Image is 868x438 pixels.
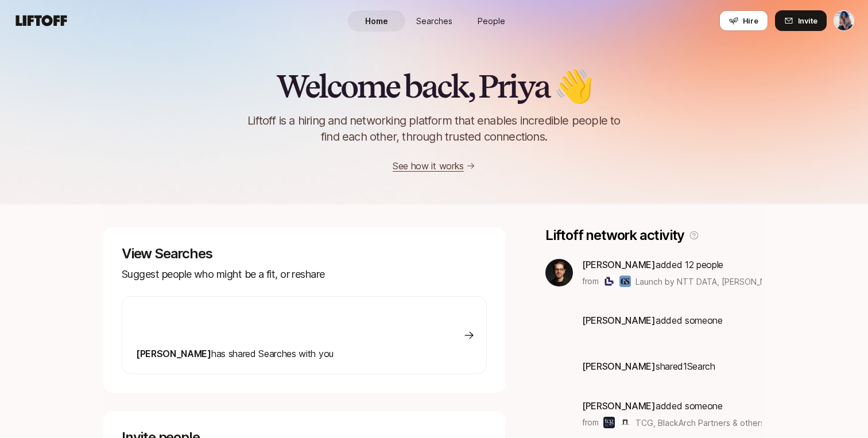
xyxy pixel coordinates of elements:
img: BlackArch Partners [619,417,631,428]
p: Liftoff is a hiring and networking platform that enables incredible people to find each other, th... [228,113,640,145]
span: [PERSON_NAME] [136,348,211,359]
p: Suggest people who might be a fit, or reshare [122,266,487,282]
span: Hire [743,15,758,26]
h2: Welcome back, Priya 👋 [276,69,592,103]
a: People [463,10,520,32]
span: [PERSON_NAME] [582,361,656,372]
span: [PERSON_NAME] [582,259,656,270]
p: added someone [582,313,723,328]
button: Invite [775,10,827,31]
p: from [582,416,599,429]
span: Home [365,15,388,27]
p: View Searches [122,246,487,262]
span: Invite [798,15,817,26]
a: See how it works [393,160,464,172]
img: Goldman Sachs [619,276,631,287]
span: People [478,15,505,27]
img: Priya Prasad [834,11,854,30]
p: Liftoff network activity [545,227,684,243]
a: Home [348,10,405,32]
span: has shared Searches with you [136,348,334,359]
span: [PERSON_NAME] [582,400,656,412]
a: Searches [405,10,463,32]
img: ACg8ocLkLr99FhTl-kK-fHkDFhetpnfS0fTAm4rmr9-oxoZ0EDUNs14=s160-c [545,259,573,286]
p: shared 1 Search [582,359,715,374]
button: Priya Prasad [834,10,854,31]
img: TCG [603,417,615,428]
button: Hire [719,10,768,31]
span: TCG, BlackArch Partners & others [635,418,765,428]
img: Launch by NTT DATA [603,276,615,287]
span: Searches [416,15,452,27]
p: added someone [582,398,762,413]
p: added 12 people [582,257,762,272]
p: from [582,274,599,288]
span: [PERSON_NAME] [582,315,656,326]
